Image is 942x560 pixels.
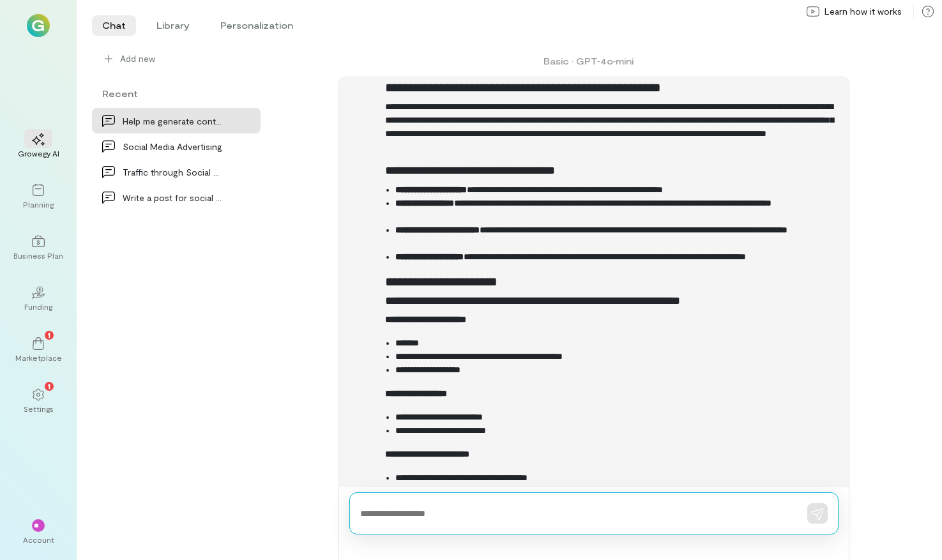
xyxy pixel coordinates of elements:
[18,148,59,158] div: Growegy AI
[15,352,62,363] div: Marketplace
[48,380,50,391] span: 1
[15,378,61,424] a: Settings
[210,15,303,36] li: Personalization
[15,327,61,373] a: Marketplace
[92,15,136,36] li: Chat
[13,250,63,261] div: Business Plan
[15,276,61,322] a: Funding
[120,52,250,65] span: Add new
[15,225,61,271] a: Business Plan
[123,114,222,128] div: Help me generate content ideas for my blog that a…
[15,174,61,220] a: Planning
[48,329,50,340] span: 1
[123,140,222,153] div: Social Media Advertising
[123,191,222,204] div: Write a post for social media to generate interes…
[23,199,54,209] div: Planning
[123,165,222,179] div: Traffic through Social Media Advertising
[15,123,61,169] a: Growegy AI
[146,15,200,36] li: Library
[24,301,52,312] div: Funding
[23,534,54,545] div: Account
[824,5,902,18] span: Learn how it works
[24,404,54,414] div: Settings
[92,87,261,100] div: Recent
